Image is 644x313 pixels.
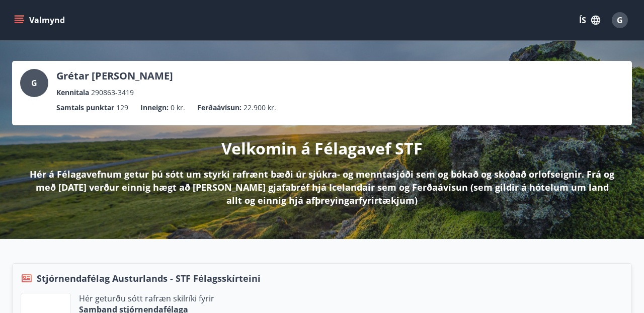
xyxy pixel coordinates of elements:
[56,69,173,83] p: Grétar [PERSON_NAME]
[574,11,606,29] button: ÍS
[197,102,242,113] p: Ferðaávísun :
[140,102,169,113] p: Inneign :
[28,168,616,207] p: Hér á Félagavefnum getur þú sótt um styrki rafrænt bæði úr sjúkra- og menntasjóði sem og bókað og...
[31,77,37,89] span: G
[171,102,185,113] span: 0 kr.
[244,102,276,113] span: 22.900 kr.
[221,137,423,160] p: Velkomin á Félagavef STF
[56,102,114,113] p: Samtals punktar
[608,8,632,32] button: G
[617,15,623,26] span: G
[79,293,214,304] p: Hér geturðu sótt rafræn skilríki fyrir
[91,87,134,98] span: 290863-3419
[12,11,69,29] button: menu
[37,272,261,285] span: Stjórnendafélag Austurlands - STF Félagsskírteini
[56,87,89,98] p: Kennitala
[116,102,128,113] span: 129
